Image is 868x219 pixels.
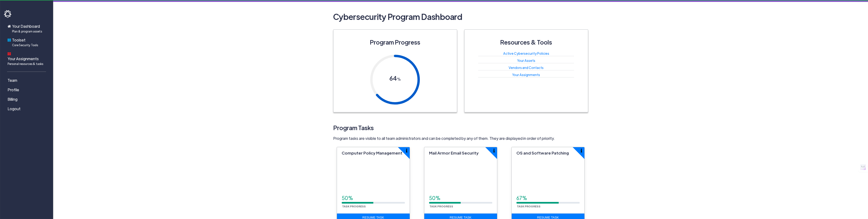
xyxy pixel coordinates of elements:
span: Personal resources & tasks [8,62,43,66]
img: info-icon.svg [493,149,495,152]
span: Core Security Tools [12,43,38,47]
h3: Program Tasks [333,122,588,134]
span: Computer Policy Management [342,150,402,155]
a: Your Assets [517,58,535,63]
a: Team [4,76,51,85]
img: info-icon.svg [581,149,582,152]
small: Task Progress [516,205,541,208]
span: % [397,77,401,82]
span: Logout [8,106,21,112]
a: ToolsetCore Security Tools [4,35,51,49]
small: Task Progress [429,205,454,208]
p: Program tasks are visible to all team administrators and can be completed by any of them. They ar... [333,136,588,141]
h2: Cybersecurity Program Dashboard [333,9,588,24]
img: havoc-shield-logo-white.png [4,10,12,18]
a: Billing [4,95,51,104]
a: Active Cybersecurity Policies [503,51,549,55]
span: Your Assignments [8,56,43,66]
span: Mail Armor Email Security [429,150,479,155]
a: Your DashboardPlan & program assets [4,22,51,35]
div: 50% [429,194,492,202]
span: Plan & program assets [12,29,42,33]
img: dashboard-icon.svg [8,52,11,55]
span: Billing [8,96,17,102]
span: Toolset [12,37,38,47]
a: Profile [4,85,51,95]
small: Task Progress [342,205,366,208]
h3: Resources & Tools [500,36,552,48]
img: info-icon.svg [406,149,407,152]
span: Your Dashboard [12,23,42,33]
span: Profile [8,87,19,93]
a: Vendors and Contacts [509,65,544,70]
a: Your Assignments [512,73,540,77]
img: foundations-icon.svg [8,38,11,42]
h3: Program Progress [370,36,420,48]
img: home-icon.svg [8,25,11,28]
div: 50% [342,194,405,202]
h3: 64 [389,72,401,85]
span: OS and Software Patching [516,150,569,155]
span: Team [8,78,17,83]
a: Your AssignmentsPersonal resources & tasks [4,49,51,68]
a: Logout [4,104,51,114]
div: 67% [516,194,580,202]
